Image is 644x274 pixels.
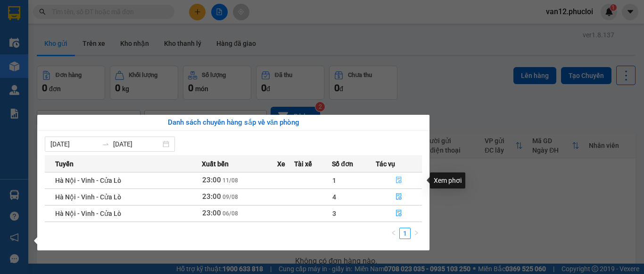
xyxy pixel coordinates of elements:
[55,177,121,184] span: Hà Nội - Vinh - Cửa Lò
[294,159,312,169] span: Tài xế
[430,172,465,188] div: Xem phơi
[388,228,399,239] button: left
[391,230,396,236] span: left
[223,194,238,200] span: 09/08
[223,177,238,184] span: 11/08
[50,139,98,149] input: Từ ngày
[277,159,285,169] span: Xe
[45,117,422,128] div: Danh sách chuyến hàng sắp về văn phòng
[202,192,221,201] span: 23:00
[411,228,422,239] button: right
[376,159,395,169] span: Tác vụ
[376,206,421,221] button: file-done
[332,177,336,184] span: 1
[388,228,399,239] li: Previous Page
[55,159,74,169] span: Tuyến
[202,176,221,184] span: 23:00
[113,139,161,149] input: Đến ngày
[376,173,421,188] button: file-done
[399,228,411,239] li: 1
[396,177,402,184] span: file-done
[411,228,422,239] li: Next Page
[202,159,229,169] span: Xuất bến
[102,140,109,148] span: swap-right
[376,189,421,205] button: file-done
[413,230,419,236] span: right
[332,210,336,217] span: 3
[55,193,121,201] span: Hà Nội - Vinh - Cửa Lò
[332,159,353,169] span: Số đơn
[396,193,402,201] span: file-done
[55,210,121,217] span: Hà Nội - Vinh - Cửa Lò
[400,228,410,239] a: 1
[332,193,336,201] span: 4
[396,210,402,217] span: file-done
[102,140,109,148] span: to
[202,209,221,217] span: 23:00
[223,210,238,217] span: 06/08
